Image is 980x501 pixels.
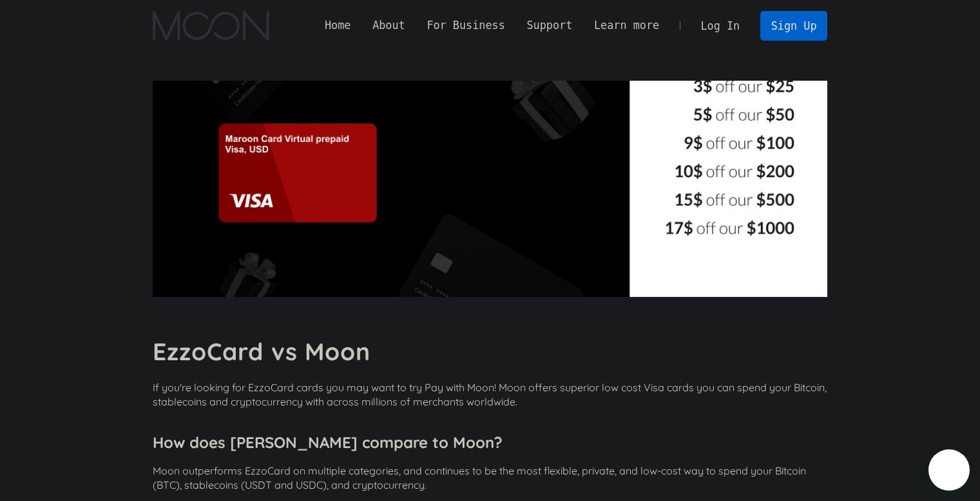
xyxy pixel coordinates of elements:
div: Support [526,17,572,34]
div: For Business [427,17,504,34]
iframe: Schaltfläche zum Öffnen des Messaging-Fensters [928,449,970,491]
a: Sign Up [760,11,827,40]
p: If you're looking for EzzoCard cards you may want to try Pay with Moon! Moon offers superior low ... [153,380,828,409]
b: EzzoCard vs Moon [153,336,371,366]
div: Learn more [594,17,659,34]
img: Moon Logo [153,11,269,41]
div: About [372,17,405,34]
a: Log In [690,12,751,40]
h3: How does [PERSON_NAME] compare to Moon? [153,433,828,452]
a: Home [314,17,361,34]
p: Moon outperforms EzzoCard on multiple categories, and continues to be the most flexible, private,... [153,464,828,492]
